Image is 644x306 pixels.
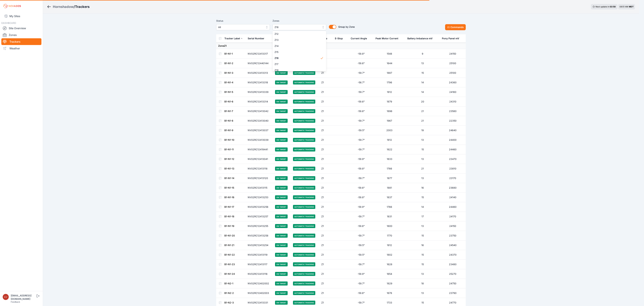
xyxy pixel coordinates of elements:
[275,38,320,42] span: Z13
[275,62,320,66] span: Z17
[275,44,320,48] span: Z14
[275,56,320,60] span: Z16
[273,24,326,30] button: Z16
[273,31,326,71] div: Z16
[275,32,320,36] span: Z12
[275,69,320,72] span: Z18
[275,50,320,54] span: Z15
[275,25,319,29] span: Z16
